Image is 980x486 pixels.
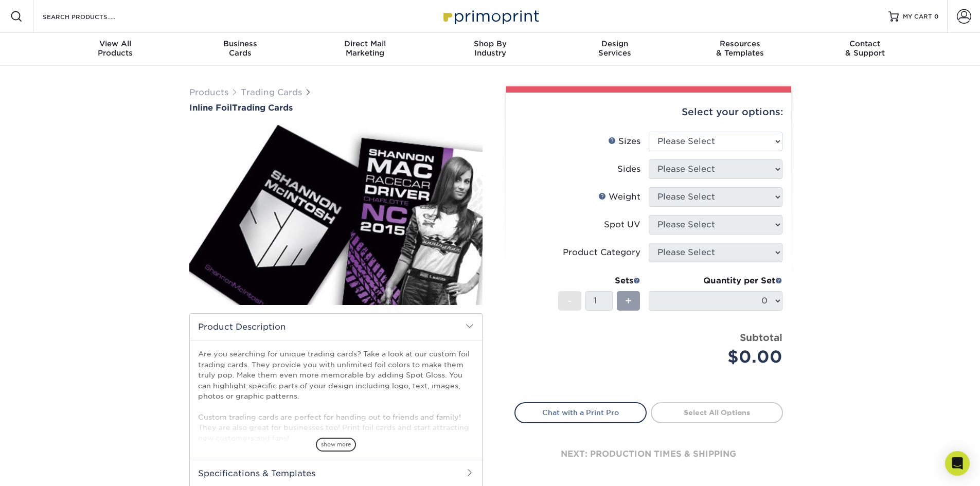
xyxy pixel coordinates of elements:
[563,246,640,259] div: Product Category
[190,314,482,340] h2: Product Description
[302,33,427,66] a: Direct MailMarketing
[553,33,678,66] a: DesignServices
[514,423,783,485] div: next: production times & shipping
[567,293,572,309] span: -
[53,33,178,66] a: View AllProducts
[189,103,483,113] h1: Trading Cards
[514,402,647,423] a: Chat with a Print Pro
[189,103,483,113] a: Inline FoilTrading Cards
[177,39,302,48] span: Business
[427,39,553,48] span: Shop By
[598,191,640,203] div: Weight
[439,5,542,27] img: Primoprint
[678,39,803,48] span: Resources
[553,39,678,58] div: Services
[316,438,356,452] span: show more
[678,39,803,58] div: & Templates
[241,87,302,97] a: Trading Cards
[558,275,640,287] div: Sets
[177,33,302,66] a: BusinessCards
[617,163,640,175] div: Sides
[903,12,932,21] span: MY CART
[651,402,783,423] a: Select All Options
[189,103,232,113] span: Inline Foil
[649,275,782,287] div: Quantity per Set
[427,33,553,66] a: Shop ByIndustry
[553,39,678,48] span: Design
[53,39,178,58] div: Products
[42,10,142,23] input: SEARCH PRODUCTS.....
[189,114,483,316] img: Inline Foil 01
[803,33,928,66] a: Contact& Support
[608,135,640,148] div: Sizes
[427,39,553,58] div: Industry
[945,451,970,476] div: Open Intercom Messenger
[198,349,474,443] p: Are you searching for unique trading cards? Take a look at our custom foil trading cards. They pr...
[604,219,640,231] div: Spot UV
[740,332,782,343] strong: Subtotal
[656,345,782,369] div: $0.00
[803,39,928,48] span: Contact
[302,39,427,58] div: Marketing
[934,13,939,20] span: 0
[53,39,178,48] span: View All
[177,39,302,58] div: Cards
[803,39,928,58] div: & Support
[514,93,783,132] div: Select your options:
[625,293,632,309] span: +
[189,87,228,97] a: Products
[678,33,803,66] a: Resources& Templates
[302,39,427,48] span: Direct Mail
